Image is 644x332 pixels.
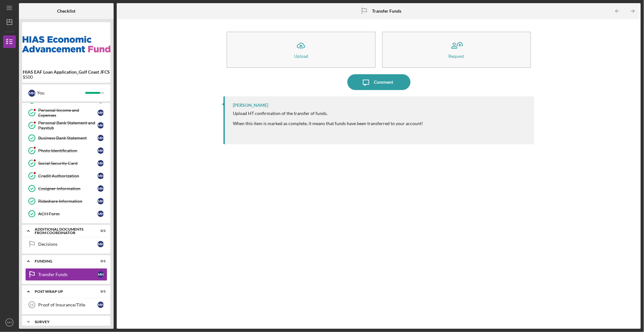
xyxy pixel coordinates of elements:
[38,136,97,141] div: Business Bank Statement
[97,122,104,129] div: M H
[25,268,107,281] a: Transfer FundsMH
[97,271,104,278] div: M H
[25,132,107,144] a: Business Bank StatementMH
[38,302,97,307] div: Proof of Insurance/Title
[35,227,90,235] div: Additional Documents from Coordinator
[94,229,106,233] div: 0 / 1
[372,9,401,14] b: Transfer Funds
[25,208,107,220] a: ACH FormMH
[233,121,423,136] div: When this item is marked as complete, it means that funds have been transferred to your account!
[97,241,104,247] div: M H
[38,199,97,204] div: Rideshare Information
[25,157,107,170] a: Social Security CardMH
[38,186,97,191] div: Cosigner Information
[97,173,104,179] div: M H
[38,120,97,130] div: Personal Bank Statement and Paystub
[38,242,97,247] div: Decisions
[347,74,411,90] button: Comment
[94,259,106,263] div: 0 / 1
[25,299,107,311] a: 16Proof of Insurance/TitleMH
[97,185,104,192] div: M H
[23,69,110,75] b: HIAS EAF Loan Application_Gulf Coast JFCS
[3,316,16,329] button: MH
[97,110,104,116] div: M H
[38,272,97,277] div: Transfer Funds
[97,148,104,154] div: M H
[97,302,104,308] div: M H
[38,211,97,216] div: ACH Form
[57,9,75,14] b: Checklist
[449,54,464,58] div: Request
[25,195,107,208] a: Rideshare InformationMH
[94,290,106,293] div: 0 / 1
[374,74,393,90] div: Comment
[38,161,97,166] div: Social Security Card
[97,160,104,166] div: M H
[25,182,107,195] a: Cosigner InformationMH
[35,290,90,293] div: Post Wrap Up
[382,32,531,68] button: Request
[28,90,35,97] div: M H
[25,144,107,157] a: Photo IdentificationMH
[7,321,12,324] text: MH
[25,119,107,132] a: Personal Bank Statement and PaystubMH
[38,148,97,153] div: Photo Identification
[227,32,375,68] button: Upload
[25,170,107,182] a: Credit AuthorizationMH
[97,211,104,217] div: M H
[35,259,90,263] div: Funding
[38,173,97,178] div: Credit Authorization
[25,106,107,119] a: Personal Income and ExpensesMH
[30,303,33,307] tspan: 16
[25,238,107,251] a: DecisionsMH
[233,103,268,108] div: [PERSON_NAME]
[97,135,104,141] div: M H
[233,111,423,116] div: Upload HT confirmation of the transfer of funds.
[294,54,308,58] div: Upload
[37,88,85,98] div: You
[97,198,104,204] div: M H
[38,108,97,118] div: Personal Income and Expenses
[22,25,110,63] img: Product logo
[35,320,103,324] div: Survey
[23,75,110,80] div: $500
